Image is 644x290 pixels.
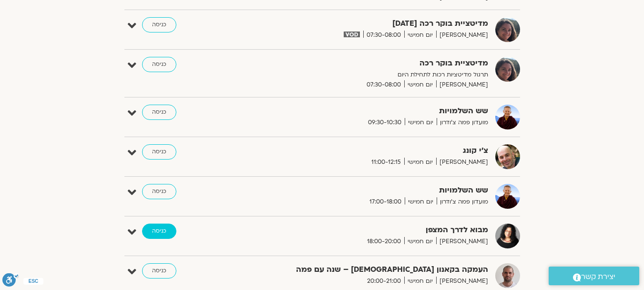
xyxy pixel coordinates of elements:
[255,144,488,157] strong: צ'י קונג
[142,17,176,32] a: כניסה
[365,118,405,128] span: 09:30-10:30
[142,105,176,120] a: כניסה
[581,270,615,283] span: יצירת קשר
[142,144,176,160] a: כניסה
[364,276,404,286] span: 20:00-21:00
[436,276,488,286] span: [PERSON_NAME]
[405,197,437,207] span: יום חמישי
[437,118,488,128] span: מועדון פמה צ'ודרון
[255,105,488,118] strong: שש השלמויות
[405,118,437,128] span: יום חמישי
[255,224,488,236] strong: מבוא לדרך המצפן
[142,224,176,239] a: כניסה
[436,236,488,247] span: [PERSON_NAME]
[255,17,488,30] strong: מדיטציית בוקר רכה [DATE]
[255,70,488,80] p: תרגול מדיטציות רכות לתחילת היום
[255,263,488,276] strong: העמקה בקאנון [DEMOGRAPHIC_DATA] – שנה עם פמה
[363,80,404,90] span: 07:30-08:00
[142,57,176,72] a: כניסה
[363,30,404,40] span: 07:30-08:00
[436,30,488,40] span: [PERSON_NAME]
[404,276,436,286] span: יום חמישי
[404,157,436,167] span: יום חמישי
[255,184,488,197] strong: שש השלמויות
[364,236,404,247] span: 18:00-20:00
[436,80,488,90] span: [PERSON_NAME]
[404,80,436,90] span: יום חמישי
[404,30,436,40] span: יום חמישי
[437,197,488,207] span: מועדון פמה צ'ודרון
[436,157,488,167] span: [PERSON_NAME]
[142,263,176,279] a: כניסה
[368,157,404,167] span: 11:00-12:15
[344,32,359,37] img: vodicon
[255,57,488,70] strong: מדיטציית בוקר רכה
[142,184,176,199] a: כניסה
[404,236,436,247] span: יום חמישי
[366,197,405,207] span: 17:00-18:00
[549,267,639,285] a: יצירת קשר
